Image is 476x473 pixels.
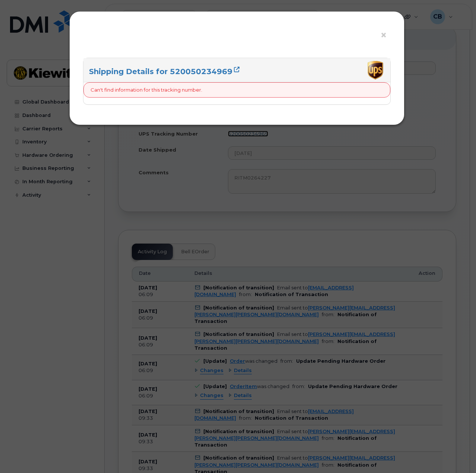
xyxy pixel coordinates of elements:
[366,60,385,80] img: ups-065b5a60214998095c38875261380b7f924ec8f6fe06ec167ae1927634933c50.png
[89,67,239,76] a: Shipping Details for 520050234969
[380,28,387,42] span: ×
[444,441,470,467] iframe: Messenger Launcher
[380,30,391,41] button: ×
[91,86,202,93] p: Can't find information for this tracking number.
